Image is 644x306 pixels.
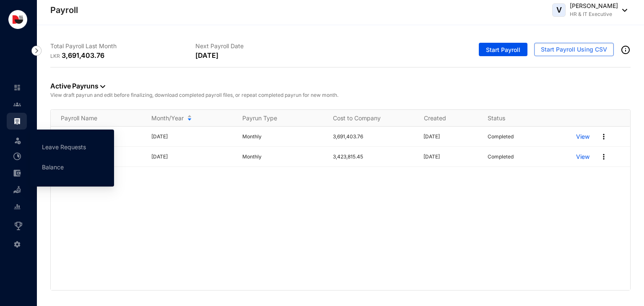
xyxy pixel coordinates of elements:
img: logo [8,10,27,29]
th: Payrun Type [232,110,323,127]
li: Home [7,79,27,96]
p: View draft payrun and edit before finalizing, download completed payroll files, or repeat complet... [50,91,631,99]
p: [DATE] [195,50,218,60]
p: Monthly [242,153,323,161]
th: Created [414,110,478,127]
p: Payroll [50,4,78,16]
img: people-unselected.118708e94b43a90eceab.svg [13,101,21,108]
a: Leave Requests [42,143,86,150]
img: time-attendance-unselected.8aad090b53826881fffb.svg [13,153,21,160]
img: more.27664ee4a8faa814348e188645a3c1fc.svg [600,153,608,161]
img: award_outlined.f30b2bda3bf6ea1bf3dd.svg [13,221,23,231]
img: nav-icon-right.af6afadce00d159da59955279c43614e.svg [31,46,42,56]
li: Expenses [7,165,27,182]
p: [DATE] [423,132,478,141]
p: 3,691,403.76 [333,132,413,141]
p: Next Payroll Date [195,42,340,50]
img: dropdown-black.8e83cc76930a90b1a4fdb6d089b7bf3a.svg [100,85,105,88]
span: Month/Year [151,114,184,122]
th: Payroll Name [51,110,141,127]
a: View [576,132,589,141]
p: LKR [50,52,62,60]
li: Time Attendance [7,148,27,165]
img: more.27664ee4a8faa814348e188645a3c1fc.svg [600,132,608,141]
img: payroll.289672236c54bbec4828.svg [13,117,21,125]
img: dropdown-black.8e83cc76930a90b1a4fdb6d089b7bf3a.svg [618,9,627,12]
a: Active Payruns [50,82,105,90]
span: Start Payroll [486,46,520,54]
img: info-outined.c2a0bb1115a2853c7f4cb4062ec879bc.svg [621,45,631,55]
p: Completed [488,132,514,141]
p: [DATE] [423,153,478,161]
a: View [576,153,589,161]
button: Start Payroll Using CSV [534,43,614,56]
p: 3,691,403.76 [62,50,104,60]
img: leave-unselected.2934df6273408c3f84d9.svg [13,136,22,145]
p: 3,423,815.45 [333,153,413,161]
th: Status [478,110,566,127]
img: settings-unselected.1febfda315e6e19643a1.svg [13,241,21,248]
img: report-unselected.e6a6b4230fc7da01f883.svg [13,203,21,210]
p: Total Payroll Last Month [50,42,195,50]
img: home-unselected.a29eae3204392db15eaf.svg [13,84,21,91]
img: expense-unselected.2edcf0507c847f3e9e96.svg [13,169,21,177]
li: Payroll [7,113,27,130]
th: Cost to Company [323,110,413,127]
span: V [556,6,562,14]
p: [PERSON_NAME] [570,2,618,10]
button: Start Payroll [479,43,527,56]
img: loan-unselected.d74d20a04637f2d15ab5.svg [13,186,21,194]
p: [DATE] [151,132,232,141]
a: Balance [42,163,64,171]
li: Reports [7,198,27,215]
p: Monthly [242,132,323,141]
p: Completed [488,153,514,161]
p: HR & IT Executive [570,10,618,18]
span: Start Payroll Using CSV [541,45,607,54]
li: Loan [7,182,27,198]
li: Contacts [7,96,27,113]
p: [DATE] [151,153,232,161]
